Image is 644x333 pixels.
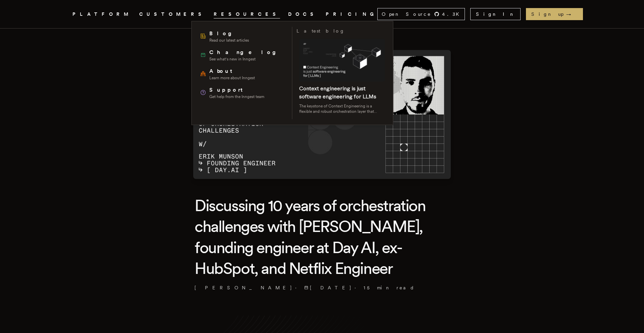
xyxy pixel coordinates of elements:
a: PRICING [326,10,377,18]
a: CUSTOMERS [139,10,206,18]
span: Get help from the Inngest team [209,94,264,99]
span: Learn more about Inngest [209,75,255,81]
button: PLATFORM [72,10,131,18]
span: Open Source [382,11,431,17]
h1: Discussing 10 years of orchestration challenges with [PERSON_NAME], founding engineer at Day AI, ... [195,195,449,279]
a: BlogRead our latest articles [197,27,288,46]
a: ChangelogSee what's new in Inngest [197,46,288,64]
span: About [209,67,255,75]
span: 4.3 K [442,11,463,17]
span: Read our latest articles [209,38,249,43]
p: · · [195,284,449,291]
span: Support [209,86,264,94]
button: RESOURCES [214,10,280,18]
a: DOCS [288,10,318,18]
a: Sign In [470,8,521,20]
span: Changelog [209,48,281,56]
a: Sign up [526,8,583,20]
span: [DATE] [304,284,352,291]
a: AboutLearn more about Inngest [197,64,288,83]
a: SupportGet help from the Inngest team [197,83,288,102]
span: See what's new in Inngest [209,56,281,62]
span: 15 min read [364,284,415,291]
a: [PERSON_NAME] [195,284,292,291]
h3: Latest blog [297,27,345,35]
span: Blog [209,30,249,38]
span: → [566,11,578,17]
a: Context engineering is just software engineering for LLMs [299,85,376,100]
